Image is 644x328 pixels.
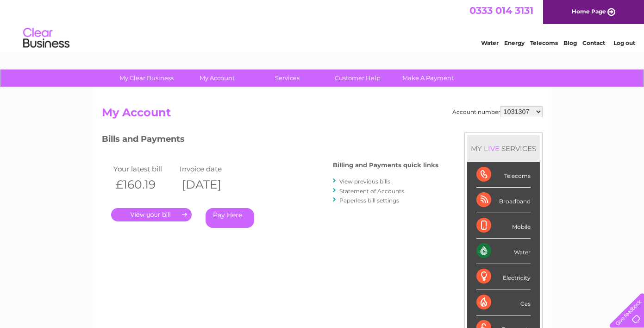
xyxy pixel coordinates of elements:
div: Broadband [476,188,531,213]
a: Contact [582,39,605,46]
div: Telecoms [476,162,531,188]
h2: My Account [102,106,543,124]
th: [DATE] [177,175,244,194]
a: View previous bills [339,178,390,185]
td: Invoice date [177,163,244,175]
div: Gas [476,290,531,315]
a: 0333 014 3131 [469,5,533,16]
a: Water [481,39,499,46]
a: My Clear Business [108,69,185,87]
img: logo.png [23,24,70,52]
a: Pay Here [206,208,254,228]
a: Telecoms [530,39,558,46]
div: Water [476,239,531,264]
div: Clear Business is a trading name of Verastar Limited (registered in [GEOGRAPHIC_DATA] No. 3667643... [104,5,541,45]
td: Your latest bill [111,163,178,175]
a: Make A Payment [390,69,466,87]
div: LIVE [482,144,501,153]
h3: Bills and Payments [102,132,438,149]
a: Paperless bill settings [339,197,399,204]
a: . [111,208,192,221]
div: Electricity [476,264,531,290]
th: £160.19 [111,175,178,194]
a: Blog [563,39,577,46]
div: Account number [452,106,543,117]
div: Mobile [476,213,531,239]
a: Customer Help [319,69,396,87]
a: Log out [613,39,635,46]
a: My Account [179,69,255,87]
div: MY SERVICES [467,135,540,162]
a: Statement of Accounts [339,188,404,195]
a: Services [249,69,325,87]
a: Energy [504,39,525,46]
h4: Billing and Payments quick links [333,162,438,169]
